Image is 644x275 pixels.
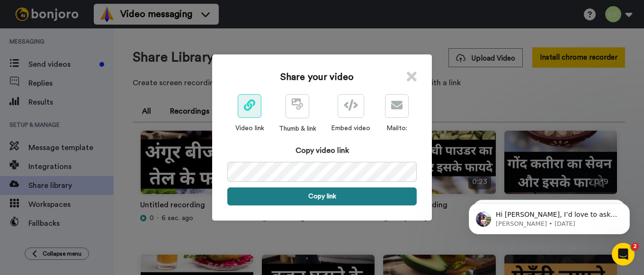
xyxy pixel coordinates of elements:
[279,124,316,133] div: Thumb & link
[455,183,644,249] iframe: Intercom notifications message
[235,124,264,133] div: Video link
[331,124,370,133] div: Embed video
[41,27,162,82] span: Hi [PERSON_NAME], I’d love to ask you a quick question: If [PERSON_NAME] could introduce a new fe...
[280,71,354,84] h1: Share your video
[227,145,417,156] div: Copy video link
[631,243,639,250] span: 2
[385,124,409,133] div: Mailto:
[612,243,635,266] iframe: Intercom live chat
[227,187,417,205] button: Copy link
[41,36,163,45] p: Message from Amy, sent 2w ago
